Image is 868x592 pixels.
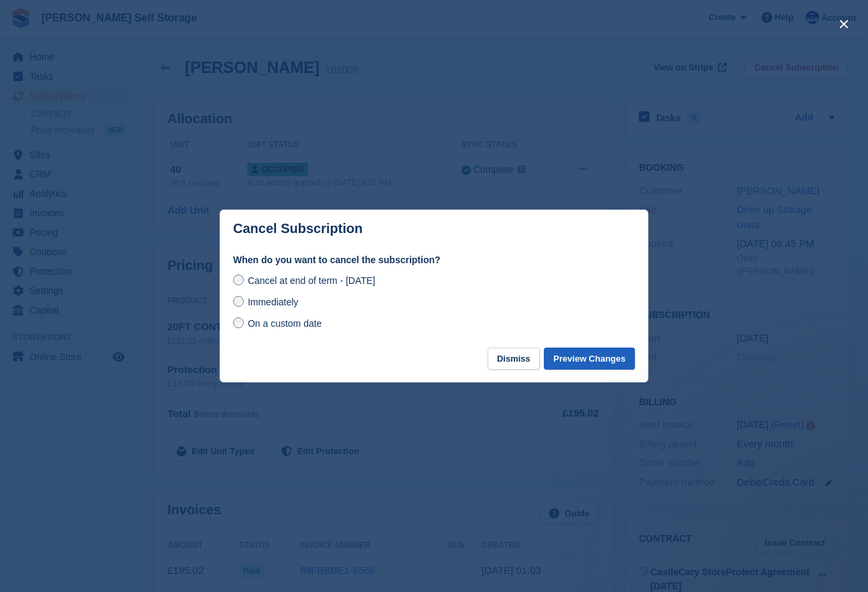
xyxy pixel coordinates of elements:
[248,297,298,307] span: Immediately
[248,318,322,329] span: On a custom date
[233,275,244,285] input: Cancel at end of term - [DATE]
[833,13,855,35] button: close
[233,296,244,307] input: Immediately
[488,348,540,370] button: Dismiss
[233,253,635,267] label: When do you want to cancel the subscription?
[248,275,375,286] span: Cancel at end of term - [DATE]
[233,221,362,236] p: Cancel Subscription
[233,317,244,328] input: On a custom date
[544,348,635,370] button: Preview Changes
